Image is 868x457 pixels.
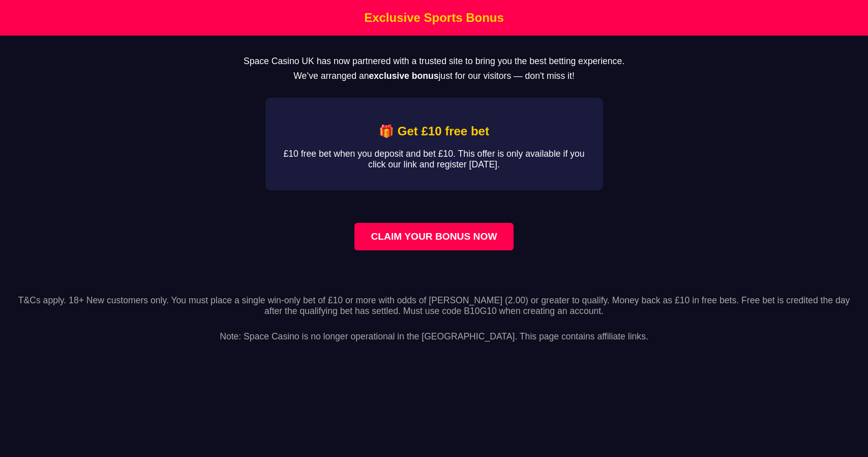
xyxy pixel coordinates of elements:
[16,56,852,67] p: Space Casino UK has now partnered with a trusted site to bring you the best betting experience.
[282,124,587,138] h2: 🎁 Get £10 free bet
[3,11,865,25] h1: Exclusive Sports Bonus
[369,71,439,81] strong: exclusive bonus
[8,321,860,342] p: Note: Space Casino is no longer operational in the [GEOGRAPHIC_DATA]. This page contains affiliat...
[282,149,587,170] p: £10 free bet when you deposit and bet £10. This offer is only available if you click our link and...
[8,295,860,317] p: T&Cs apply. 18+ New customers only. You must place a single win-only bet of £10 or more with odds...
[16,71,852,81] p: We’ve arranged an just for our visitors — don't miss it!
[265,98,603,190] div: Affiliate Bonus
[354,223,513,250] a: Claim your bonus now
